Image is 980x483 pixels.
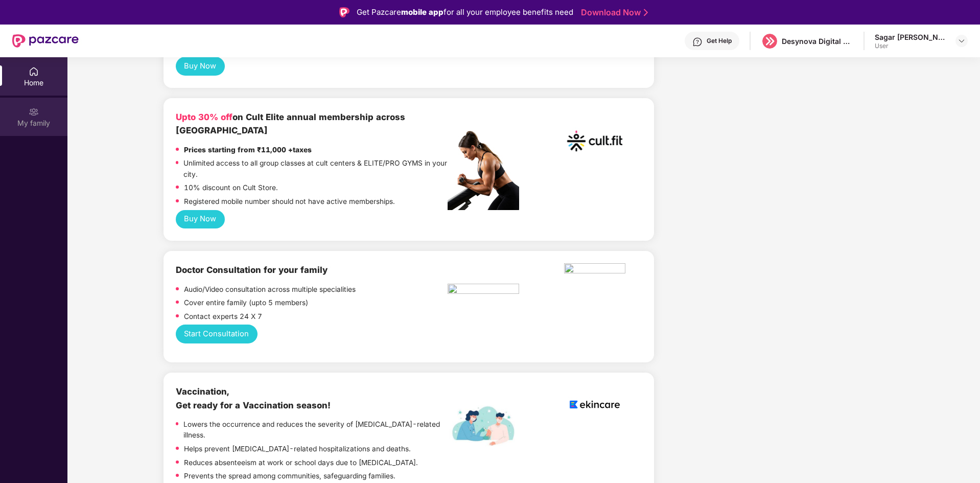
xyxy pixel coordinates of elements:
p: Registered mobile number should not have active memberships. [184,196,395,208]
div: User [875,42,946,50]
img: logoEkincare.png [564,385,625,424]
strong: Prices starting from ₹11,000 +taxes [184,146,312,154]
p: Helps prevent [MEDICAL_DATA]-related hospitalizations and deaths. [184,444,411,455]
b: Upto 30% off [176,112,232,122]
b: Vaccination, Get ready for a Vaccination season! [176,386,331,410]
img: Logo [339,7,349,17]
img: svg+xml;base64,PHN2ZyBpZD0iSGVscC0zMngzMiIgeG1sbnM9Imh0dHA6Ly93d3cudzMub3JnLzIwMDAvc3ZnIiB3aWR0aD... [692,37,703,47]
p: Contact experts 24 X 7 [184,311,262,323]
button: Buy Now [176,57,225,76]
img: labelEkincare.png [448,405,519,446]
div: Get Pazcare for all your employee benefits need [357,6,573,18]
p: Lowers the occurrence and reduces the severity of [MEDICAL_DATA]-related illness. [183,419,447,441]
p: Unlimited access to all group classes at cult centers & ELITE/PRO GYMS in your city. [183,158,447,180]
img: New Pazcare Logo [12,34,79,48]
div: Sagar [PERSON_NAME] [875,32,946,42]
p: Prevents the spread among communities, safeguarding families. [184,471,395,482]
img: pc2.png [448,131,519,210]
img: svg+xml;base64,PHN2ZyB3aWR0aD0iMjAiIGhlaWdodD0iMjAiIHZpZXdCb3g9IjAgMCAyMCAyMCIgZmlsbD0ibm9uZSIgeG... [29,107,39,117]
img: Stroke [644,7,648,18]
img: pngtree-physiotherapy-physiotherapist-rehab-disability-stretching-png-image_6063262.png [448,284,519,297]
img: physica%20-%20Edited.png [564,263,625,277]
div: Desynova Digital private limited [782,36,853,46]
p: Reduces absenteeism at work or school days due to [MEDICAL_DATA]. [184,457,418,469]
img: cult.png [564,110,625,172]
p: Cover entire family (upto 5 members) [184,297,308,309]
img: svg+xml;base64,PHN2ZyBpZD0iSG9tZSIgeG1sbnM9Imh0dHA6Ly93d3cudzMub3JnLzIwMDAvc3ZnIiB3aWR0aD0iMjAiIG... [29,66,39,77]
b: Doctor Consultation for your family [176,265,328,275]
a: Download Now [581,7,645,18]
div: Get Help [707,37,732,45]
img: logo%20(5).png [762,34,777,49]
button: Buy Now [176,210,225,229]
strong: mobile app [401,7,444,17]
p: 10% discount on Cult Store. [184,182,278,194]
img: svg+xml;base64,PHN2ZyBpZD0iRHJvcGRvd24tMzJ4MzIiIHhtbG5zPSJodHRwOi8vd3d3LnczLm9yZy8yMDAwL3N2ZyIgd2... [958,37,966,45]
button: Start Consultation [176,325,258,343]
p: Audio/Video consultation across multiple specialities [184,284,356,295]
b: on Cult Elite annual membership across [GEOGRAPHIC_DATA] [176,112,405,135]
